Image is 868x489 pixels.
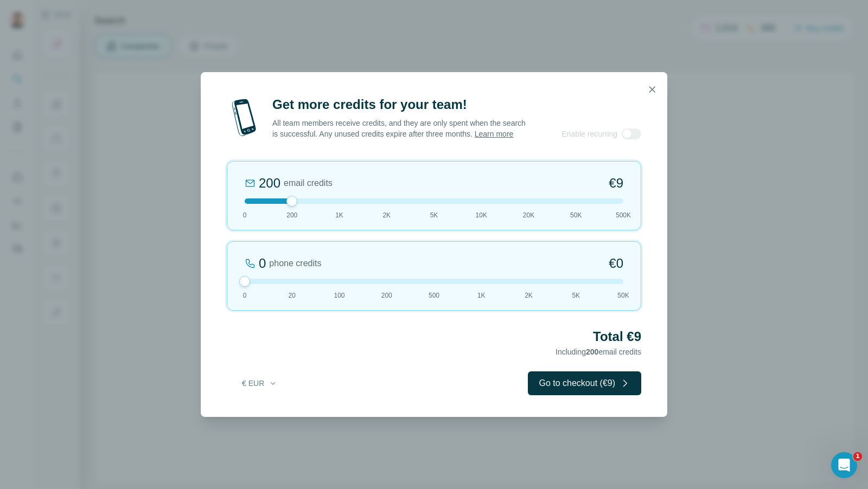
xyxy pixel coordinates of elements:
[243,291,247,300] span: 0
[335,210,343,220] span: 1K
[286,210,297,220] span: 200
[381,291,392,300] span: 200
[227,328,641,345] h2: Total €9
[475,130,514,138] a: Learn more
[477,291,486,300] span: 1K
[528,371,641,395] button: Go to checkout (€9)
[269,257,321,270] span: phone credits
[259,175,280,192] div: 200
[234,374,285,393] button: € EUR
[289,291,296,300] span: 20
[523,210,534,220] span: 20K
[609,255,623,272] span: €0
[227,96,261,139] img: mobile-phone
[429,291,439,300] span: 500
[586,348,598,356] span: 200
[831,452,857,478] iframe: Intercom live chat
[243,210,247,220] span: 0
[609,175,623,192] span: €9
[617,291,629,300] span: 50K
[561,128,617,139] span: Enable recurring
[853,452,862,461] span: 1
[259,255,266,272] div: 0
[284,177,333,190] span: email credits
[430,210,438,220] span: 5K
[476,210,487,220] span: 10K
[272,118,527,139] p: All team members receive credits, and they are only spent when the search is successful. Any unus...
[572,291,580,300] span: 5K
[525,291,533,300] span: 2K
[334,291,344,300] span: 100
[556,348,641,356] span: Including email credits
[570,210,582,220] span: 50K
[382,210,391,220] span: 2K
[616,210,631,220] span: 500K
